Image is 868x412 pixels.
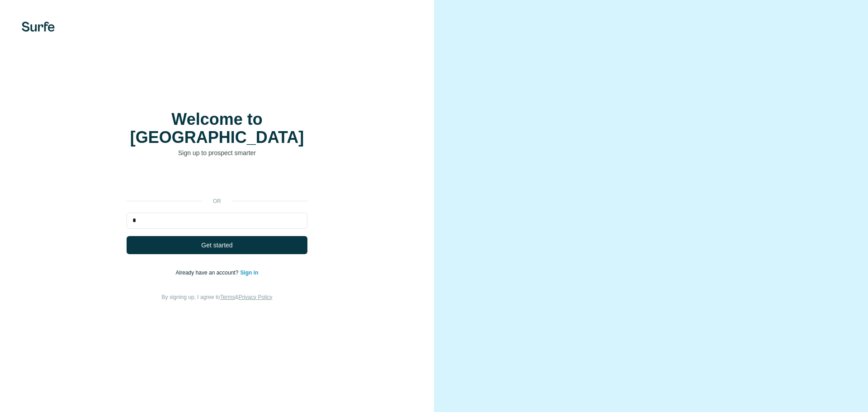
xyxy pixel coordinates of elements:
span: Already have an account? [176,270,241,276]
h1: Welcome to [GEOGRAPHIC_DATA] [127,110,307,147]
a: Sign in [240,270,258,276]
iframe: Sign in with Google Button [122,171,312,191]
button: Get started [127,236,307,254]
span: By signing up, I agree to & [162,294,273,300]
a: Privacy Policy [239,294,273,300]
span: Get started [201,241,232,250]
p: Sign up to prospect smarter [127,148,307,157]
img: Surfe's logo [22,22,55,32]
p: or [203,197,231,205]
a: Terms [220,294,235,300]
